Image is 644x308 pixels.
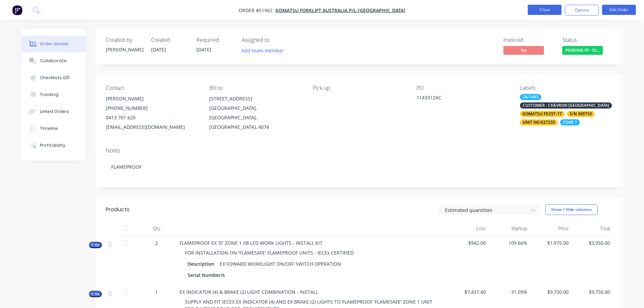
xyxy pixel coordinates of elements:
[106,122,198,132] div: [EMAIL_ADDRESS][DOMAIN_NAME]
[185,250,354,256] span: FOR INSTALLATION ON 'FLAMESAFE' FLAMEPROOF UNITS - IECEx CERTIFIED
[209,85,302,91] div: Bill to
[40,41,69,47] div: Order details
[416,85,509,91] div: PO
[40,92,58,98] div: Tracking
[528,5,562,15] button: Close
[106,113,198,122] div: 0413 701 620
[562,46,603,56] button: PENDING FP - DI...
[574,288,610,295] span: $9,750.00
[602,5,636,15] button: Edit Order
[89,291,102,297] button: Kit
[488,222,530,235] div: Markup
[106,94,198,132] div: [PERSON_NAME][PHONE_NUMBER]0413 701 620[EMAIL_ADDRESS][DOMAIN_NAME]
[491,239,527,246] span: 109.66%
[530,222,572,235] div: Price
[180,289,318,295] span: EX INDICATOR (4) & BRAKE (2) LIGHT COMBINATION - INSTALL
[40,142,65,148] div: Profitability
[106,46,143,53] div: [PERSON_NAME]
[503,37,554,43] div: Invoiced
[242,37,309,43] div: Assigned to
[560,119,580,125] div: ZONE 1
[21,137,86,154] button: Profitability
[106,157,613,177] div: FLAMEPROOF
[242,46,288,55] button: Add team member
[567,111,595,117] div: S/N 369733
[106,206,129,214] div: Products
[155,288,158,295] span: 1
[21,52,86,69] button: Collaborate
[91,242,100,247] span: Kit
[565,5,599,16] button: Options
[21,86,86,103] button: Tracking
[217,259,344,269] div: EX FOWARD WORKLIGHT ON/OFF SWITCH OPERATION
[416,94,501,103] div: 1143312AC
[562,37,613,43] div: Status
[151,37,188,43] div: Created
[533,239,569,246] span: $1,975.00
[106,85,198,91] div: Contact
[106,147,613,154] div: Notes
[40,125,58,132] div: Timeline
[447,222,489,235] div: Cost
[209,94,302,103] div: [STREET_ADDRESS]
[91,291,100,297] span: Kit
[180,240,323,246] span: FLAMEPROOF EX 'D' ZONE 1 IIB LED WORK LIGHTS - INSTALL KIT
[209,94,302,132] div: [STREET_ADDRESS][GEOGRAPHIC_DATA], [GEOGRAPHIC_DATA], [GEOGRAPHIC_DATA], 4074
[503,46,544,54] span: No
[21,103,86,120] button: Linked Orders
[209,103,302,132] div: [GEOGRAPHIC_DATA], [GEOGRAPHIC_DATA], [GEOGRAPHIC_DATA], 4074
[574,239,610,246] span: $3,950.00
[89,242,102,248] button: Kit
[21,120,86,137] button: Timeline
[106,103,198,113] div: [PHONE_NUMBER]
[106,94,198,103] div: [PERSON_NAME]
[40,58,67,64] div: Collaborate
[239,7,276,14] span: Order #51962 -
[188,270,228,280] div: Serial Number/s
[545,204,598,215] button: Show / Hide columns
[136,222,177,235] div: Qty
[491,288,527,295] span: 31.09%
[313,85,405,91] div: Pick up
[40,109,69,115] div: Linked Orders
[238,46,287,55] button: Add team member
[196,37,234,43] div: Required
[520,102,612,109] div: CUSTOMER : CHEVRON [GEOGRAPHIC_DATA]
[40,75,70,81] div: Checklists 0/0
[520,94,541,100] div: 24/1483
[106,37,143,43] div: Created by
[520,111,565,117] div: KOMATSU FD25T-17
[196,46,211,53] span: [DATE]
[520,119,558,125] div: UNIT NO K27235
[562,46,603,54] span: PENDING FP - DI...
[276,7,405,14] a: KOMATSU FORKLIFT AUSTRALIA P/L-[GEOGRAPHIC_DATA]
[21,69,86,86] button: Checklists 0/0
[151,46,166,53] span: [DATE]
[21,35,86,52] button: Order details
[12,5,22,15] img: Factory
[155,239,158,246] span: 2
[571,222,613,235] div: Total
[520,85,613,91] div: Labels
[450,288,486,295] span: $7,437.40
[188,259,217,269] div: Description
[533,288,569,295] span: $9,750.00
[450,239,486,246] span: $942.00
